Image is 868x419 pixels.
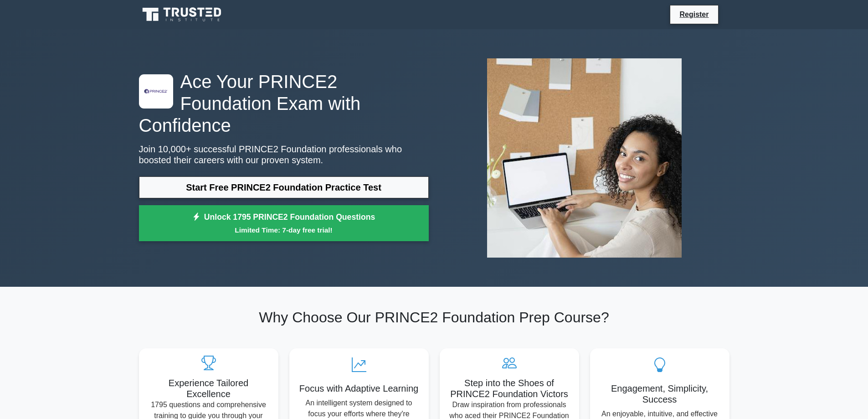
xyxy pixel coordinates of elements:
h5: Experience Tailored Excellence [146,378,271,399]
a: Start Free PRINCE2 Foundation Practice Test [139,176,429,198]
h1: Ace Your PRINCE2 Foundation Exam with Confidence [139,71,429,136]
a: Register [674,9,714,20]
h5: Engagement, Simplicity, Success [597,383,722,405]
small: Limited Time: 7-day free trial! [150,225,417,235]
a: Unlock 1795 PRINCE2 Foundation QuestionsLimited Time: 7-day free trial! [139,205,429,242]
h5: Step into the Shoes of PRINCE2 Foundation Victors [447,378,572,399]
h5: Focus with Adaptive Learning [297,383,421,394]
p: Join 10,000+ successful PRINCE2 Foundation professionals who boosted their careers with our prove... [139,144,429,166]
h2: Why Choose Our PRINCE2 Foundation Prep Course? [139,309,729,326]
